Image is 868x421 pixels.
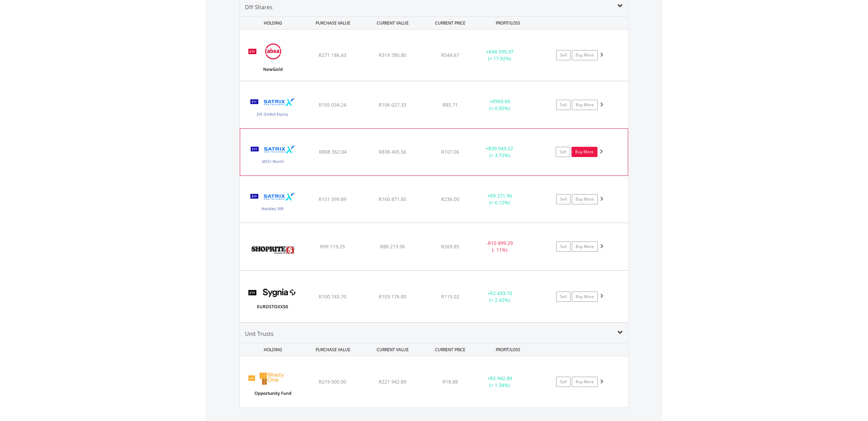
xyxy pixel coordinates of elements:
[319,102,346,108] span: R105 034.24
[244,137,302,173] img: EQU.ZA.STXWDM.png
[572,377,598,387] a: Buy More
[243,90,302,126] img: EQU.ZA.STXJGE.png
[490,375,512,381] span: R2 942.89
[474,98,525,112] div: + (+ 0.95%)
[245,330,274,338] span: Unit Trusts
[556,241,570,252] a: Sell
[423,17,477,29] div: CURRENT PRICE
[474,240,525,253] div: - (- 11%)
[572,194,598,204] a: Buy More
[379,378,406,385] span: R221 942.89
[319,149,347,155] span: R808 362.04
[492,98,510,105] span: R993.09
[556,194,570,204] a: Sell
[243,38,302,79] img: EQU.ZA.GLD.png
[490,290,512,296] span: R2 433.10
[488,240,513,246] span: R10 899.29
[556,50,570,60] a: Sell
[363,343,422,356] div: CURRENT VALUE
[474,192,525,206] div: + (+ 6.12%)
[379,196,406,202] span: R160 871.85
[572,100,598,110] a: Buy More
[243,232,302,268] img: EQU.ZA.SHP.png
[379,102,406,108] span: R106 027.33
[379,52,406,58] span: R319 785.80
[243,185,302,221] img: EQU.ZA.STXNDQ.png
[441,243,459,250] span: R269.85
[240,17,302,29] div: HOLDING
[240,343,302,356] div: HOLDING
[243,365,302,406] img: UT.ZA.OPPE.png
[443,378,458,385] span: R18.88
[319,293,346,300] span: R100 743.70
[443,102,458,108] span: R85.71
[320,243,345,250] span: R99 113.25
[245,3,273,11] span: DIY Shares
[379,149,406,155] span: R838 405.56
[441,52,459,58] span: R544.67
[572,50,598,60] a: Buy More
[441,293,459,300] span: R115.02
[488,145,513,152] span: R30 043.52
[363,17,422,29] div: CURRENT VALUE
[423,343,477,356] div: CURRENT PRICE
[556,147,570,157] a: Sell
[479,17,537,29] div: PROFIT/LOSS
[489,48,513,55] span: R48 599.37
[379,293,406,300] span: R103 176.80
[243,279,302,320] img: EQU.ZA.SYGEU.png
[380,243,405,250] span: R88 213.96
[490,192,512,199] span: R9 271.96
[319,378,346,385] span: R219 000.00
[319,196,346,202] span: R151 599.89
[474,375,525,389] div: + (+ 1.34%)
[319,52,346,58] span: R271 186.43
[441,196,459,202] span: R236.00
[304,343,362,356] div: PURCHASE VALUE
[556,100,570,110] a: Sell
[572,292,598,302] a: Buy More
[304,17,362,29] div: PURCHASE VALUE
[441,149,459,155] span: R107.06
[572,147,597,157] a: Buy More
[474,48,525,62] div: + (+ 17.92%)
[572,241,598,252] a: Buy More
[556,377,570,387] a: Sell
[556,292,570,302] a: Sell
[474,145,525,159] div: + (+ 3.72%)
[474,290,525,303] div: + (+ 2.42%)
[479,343,537,356] div: PROFIT/LOSS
